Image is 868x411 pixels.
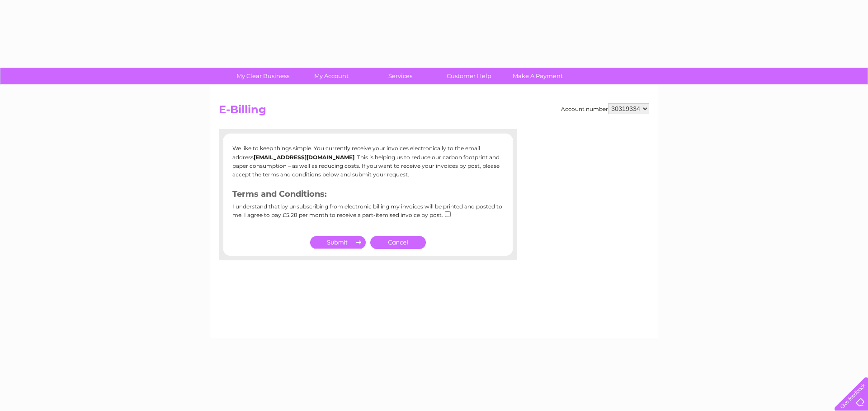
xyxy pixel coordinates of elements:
[310,236,366,249] input: Submit
[226,68,300,84] a: My Clear Business
[219,103,649,120] h2: E-Billing
[232,144,504,179] p: We like to keep things simple. You currently receive your invoices electronically to the email ad...
[232,188,504,203] h3: Terms and Conditions:
[232,203,504,225] div: I understand that by unsubscribing from electronic billing my invoices will be printed and posted...
[500,68,575,84] a: Make A Payment
[254,154,354,161] b: [EMAIL_ADDRESS][DOMAIN_NAME]
[363,68,438,84] a: Services
[370,236,426,249] a: Cancel
[432,68,506,84] a: Customer Help
[294,68,369,84] a: My Account
[561,103,649,114] div: Account number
